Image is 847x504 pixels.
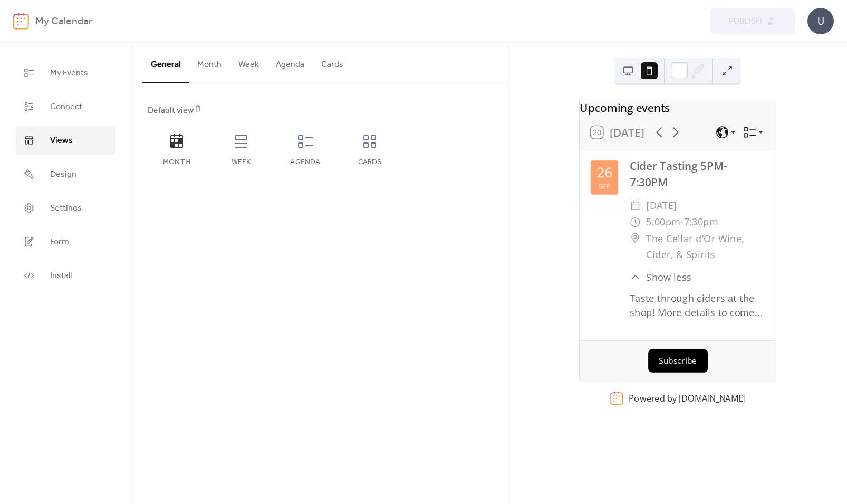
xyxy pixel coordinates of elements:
[630,158,765,191] div: Cider Tasting 5PM-7:30PM
[807,8,834,34] div: U
[646,230,765,263] span: The Cellar d'Or Wine, Cider, & Spirits
[35,12,92,32] b: My Calendar
[599,183,610,189] div: Sep
[646,197,677,214] span: [DATE]
[630,230,641,246] div: ​
[597,166,612,179] div: 26
[50,135,73,147] span: Views
[148,104,490,117] div: Default view
[684,214,718,230] span: 7:30pm
[16,160,115,188] a: Design
[50,168,76,181] span: Design
[230,43,267,82] button: Week
[16,126,115,155] a: Views
[313,43,352,82] button: Cards
[50,67,88,80] span: My Events
[267,43,313,82] button: Agenda
[287,158,324,167] div: Agenda
[16,227,115,256] a: Form
[680,214,684,230] span: -
[629,393,746,404] div: Powered by
[16,59,115,87] a: My Events
[646,270,691,284] span: Show less
[630,197,641,214] div: ​
[351,158,388,167] div: Cards
[630,214,641,230] div: ​
[630,291,765,320] div: Taste through ciders at the shop! More details to come...
[630,270,691,284] button: ​Show less
[646,214,680,230] span: 5:00pm
[13,13,29,30] img: logo
[580,99,776,116] div: Upcoming events
[142,43,189,83] button: General
[16,261,115,290] a: Install
[648,349,708,373] button: Subscribe
[50,270,72,282] span: Install
[189,43,230,82] button: Month
[50,236,69,249] span: Form
[630,270,641,284] div: ​
[16,194,115,222] a: Settings
[158,158,195,167] div: Month
[679,393,746,404] a: [DOMAIN_NAME]
[223,158,259,167] div: Week
[50,202,82,215] span: Settings
[16,92,115,121] a: Connect
[50,101,82,113] span: Connect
